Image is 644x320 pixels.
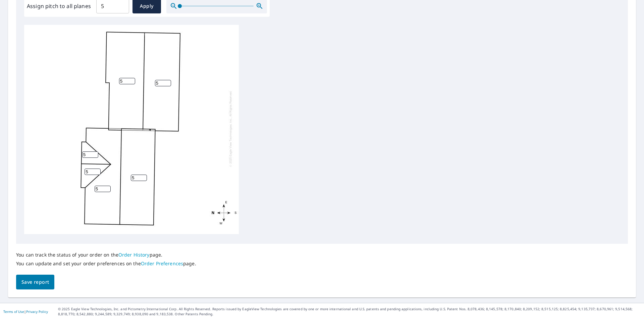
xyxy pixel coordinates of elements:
[138,2,156,10] span: Apply
[16,275,54,290] button: Save report
[16,261,196,267] p: You can update and set your order preferences on the page.
[27,2,91,10] label: Assign pitch to all planes
[3,309,24,314] a: Terms of Use
[26,309,48,314] a: Privacy Policy
[118,252,150,258] a: Order History
[21,278,49,286] span: Save report
[3,310,48,314] p: |
[16,252,196,258] p: You can track the status of your order on the page.
[58,307,641,317] p: © 2025 Eagle View Technologies, Inc. and Pictometry International Corp. All Rights Reserved. Repo...
[141,260,183,267] a: Order Preferences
